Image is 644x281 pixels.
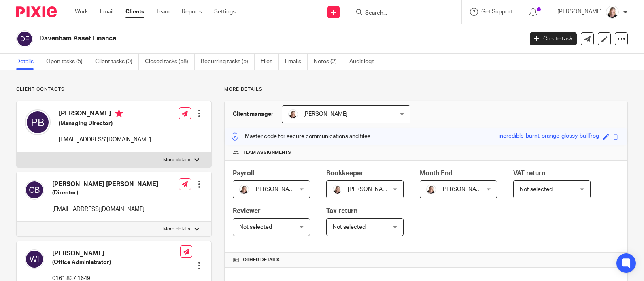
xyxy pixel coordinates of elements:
[59,119,151,128] h5: (Managing Director)
[348,187,392,192] span: [PERSON_NAME]
[46,54,89,70] a: Open tasks (5)
[243,257,280,263] span: Other details
[39,34,422,43] h2: Davenham Asset Finance
[333,185,342,194] img: K%20Garrattley%20headshot%20black%20top%20cropped.jpg
[115,109,123,117] i: Primary
[52,180,158,189] h4: [PERSON_NAME] [PERSON_NAME]
[513,170,545,177] span: VAT return
[201,54,255,70] a: Recurring tasks (5)
[426,185,436,194] img: K%20Garrattley%20headshot%20black%20top%20cropped.jpg
[499,132,599,141] div: incredible-burnt-orange-glossy-bullfrog
[75,8,88,16] a: Work
[16,86,212,93] p: Client contacts
[52,205,158,213] p: [EMAIL_ADDRESS][DOMAIN_NAME]
[16,6,57,17] img: Pixie
[95,54,139,70] a: Client tasks (0)
[156,8,170,16] a: Team
[314,54,343,70] a: Notes (2)
[239,185,249,194] img: K%20Garrattley%20headshot%20black%20top%20cropped.jpg
[100,8,113,16] a: Email
[231,132,370,140] p: Master code for secure communications and files
[25,109,51,135] img: svg%3E
[326,170,363,177] span: Bookkeeper
[52,189,158,197] h5: (Director)
[481,9,512,15] span: Get Support
[163,226,190,232] p: More details
[333,224,366,230] span: Not selected
[243,149,291,156] span: Team assignments
[224,86,628,93] p: More details
[233,170,254,177] span: Payroll
[182,8,202,16] a: Reports
[163,157,190,163] p: More details
[261,54,279,70] a: Files
[25,249,44,269] img: svg%3E
[125,8,144,16] a: Clients
[16,54,40,70] a: Details
[214,8,236,16] a: Settings
[441,187,486,192] span: [PERSON_NAME]
[233,110,274,118] h3: Client manager
[233,208,261,214] span: Reviewer
[326,208,357,214] span: Tax return
[606,6,619,19] img: K%20Garrattley%20headshot%20black%20top%20cropped.jpg
[303,111,348,117] span: [PERSON_NAME]
[285,54,308,70] a: Emails
[239,224,272,230] span: Not selected
[145,54,195,70] a: Closed tasks (58)
[16,30,33,47] img: svg%3E
[59,136,151,144] p: [EMAIL_ADDRESS][DOMAIN_NAME]
[254,187,299,192] span: [PERSON_NAME]
[420,170,453,177] span: Month End
[52,258,180,266] h5: (Office Administrator)
[530,32,577,45] a: Create task
[288,109,298,119] img: K%20Garrattley%20headshot%20black%20top%20cropped.jpg
[520,187,553,192] span: Not selected
[59,109,151,119] h4: [PERSON_NAME]
[557,8,602,16] p: [PERSON_NAME]
[52,249,180,258] h4: [PERSON_NAME]
[364,10,437,17] input: Search
[349,54,380,70] a: Audit logs
[25,180,44,200] img: svg%3E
